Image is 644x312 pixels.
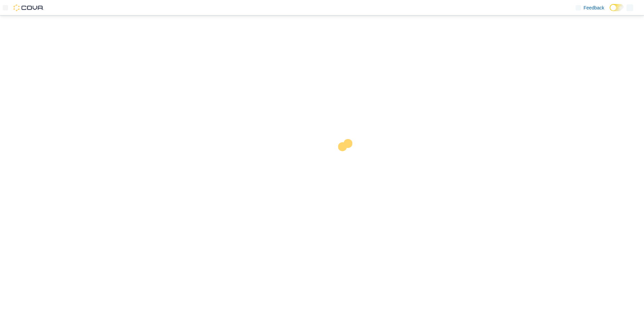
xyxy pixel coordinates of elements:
a: Feedback [573,1,607,15]
img: Cova [13,4,44,11]
span: Feedback [584,4,604,11]
img: cova-loader [322,134,373,185]
span: Dark Mode [610,11,610,11]
input: Dark Mode [610,4,624,11]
